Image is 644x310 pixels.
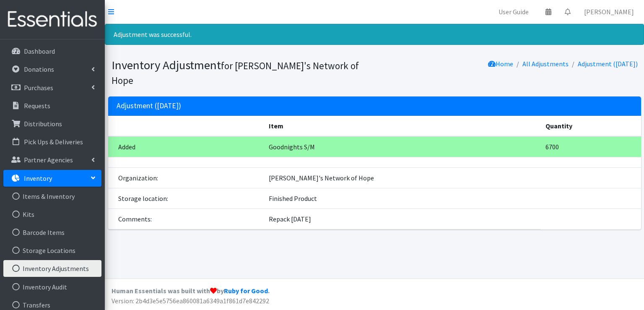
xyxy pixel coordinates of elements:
td: Finished Product [264,188,540,209]
a: Home [488,60,513,68]
div: Adjustment was successful. [105,24,644,45]
p: Inventory [24,174,52,182]
a: Items & Inventory [3,188,101,205]
a: Distributions [3,115,101,132]
a: Barcode Items [3,224,101,241]
small: for [PERSON_NAME]'s Network of Hope [112,60,359,86]
a: [PERSON_NAME] [577,3,641,20]
a: Adjustment ([DATE]) [578,60,638,68]
a: Partner Agencies [3,151,101,168]
td: Repack [DATE] [264,209,540,229]
a: Pick Ups & Deliveries [3,133,101,150]
p: Donations [24,65,54,73]
p: Purchases [24,83,53,92]
a: All Adjustments [522,60,569,68]
strong: Human Essentials was built with by . [112,287,270,295]
p: Distributions [24,120,62,128]
td: Storage location: [108,188,264,209]
p: Pick Ups & Deliveries [24,138,83,146]
a: Ruby for Good [224,287,268,295]
td: Goodnights S/M [264,136,540,157]
a: Inventory Adjustments [3,260,101,277]
a: Dashboard [3,43,101,60]
p: Requests [24,102,50,110]
a: User Guide [492,3,535,20]
p: Partner Agencies [24,156,73,164]
td: 6700 [540,136,641,157]
th: Quantity [540,116,641,136]
img: HumanEssentials [3,5,101,34]
a: Kits [3,206,101,223]
a: Inventory Audit [3,279,101,295]
a: Donations [3,61,101,78]
p: Dashboard [24,47,55,55]
th: Item [264,116,540,136]
a: Storage Locations [3,242,101,259]
td: [PERSON_NAME]'s Network of Hope [264,168,540,188]
a: Requests [3,97,101,114]
td: Organization: [108,168,264,188]
a: Purchases [3,79,101,96]
td: Added [108,136,264,157]
h1: Inventory Adjustment [112,58,371,87]
td: Comments: [108,209,264,229]
span: Version: 2b4d3e5e5756ea860081a6349a1f861d7e842292 [112,297,269,305]
h2: Adjustment ([DATE]) [117,102,181,110]
a: Inventory [3,170,101,187]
